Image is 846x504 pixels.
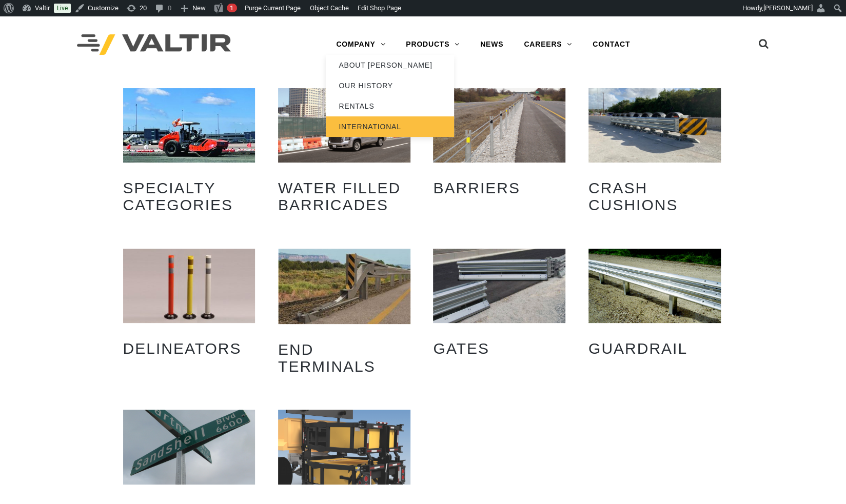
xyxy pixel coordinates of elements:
h2: Guardrail [588,332,721,365]
a: CONTACT [582,34,640,55]
a: Visit product category Crash Cushions [588,88,721,221]
img: Guardrail [588,249,721,323]
a: Visit product category End Terminals [278,249,410,382]
img: Crash Cushions [588,88,721,163]
a: RENTALS [326,96,454,116]
a: PRODUCTS [396,34,470,55]
img: End Terminals [278,249,410,324]
a: Visit product category Delineators [123,249,255,365]
img: Delineators [123,249,255,323]
img: Water Filled Barricades [278,88,410,163]
a: NEWS [470,34,514,55]
img: Sign Posts & Supports [123,410,255,484]
a: Visit product category Barriers [433,88,565,204]
img: Barriers [433,88,565,163]
h2: Gates [433,332,565,365]
a: COMPANY [326,34,396,55]
a: Live [54,4,71,13]
a: Visit product category Gates [433,249,565,365]
h2: Crash Cushions [588,172,721,221]
a: Visit product category Water Filled Barricades [278,88,410,221]
h2: Barriers [433,172,565,204]
span: [PERSON_NAME] [763,4,813,12]
img: Valtir [77,34,231,55]
h2: Delineators [123,332,255,365]
a: Visit product category Guardrail [588,249,721,365]
h2: End Terminals [278,333,410,382]
a: OUR HISTORY [326,75,454,96]
a: CAREERS [514,34,582,55]
img: TMAs [278,410,410,484]
img: Specialty Categories [123,88,255,163]
a: INTERNATIONAL [326,116,454,137]
img: Gates [433,249,565,323]
h2: Water Filled Barricades [278,172,410,221]
a: Visit product category Specialty Categories [123,88,255,221]
h2: Specialty Categories [123,172,255,221]
span: 1 [230,4,233,12]
a: ABOUT [PERSON_NAME] [326,55,454,75]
